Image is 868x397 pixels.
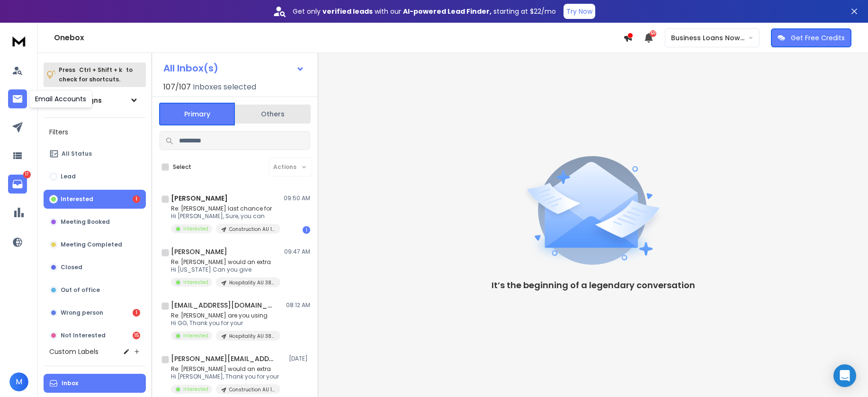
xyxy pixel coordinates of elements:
p: Re: [PERSON_NAME] would an extra [171,365,280,373]
p: All Status [62,150,92,158]
h1: [PERSON_NAME] [171,247,227,256]
p: It’s the beginning of a legendary conversation [492,279,695,292]
button: Others [235,104,311,124]
p: Interested [183,386,208,393]
h1: [PERSON_NAME][EMAIL_ADDRESS][DOMAIN_NAME] [171,354,275,363]
p: Try Now [566,7,592,16]
button: Meeting Completed [44,235,146,254]
p: 08:12 AM [286,301,310,309]
p: Re: [PERSON_NAME] are you using [171,312,280,319]
p: Interested [183,279,208,286]
div: Open Intercom Messenger [833,364,856,387]
span: 50 [650,30,656,37]
p: 17 [23,171,31,178]
p: Get Free Credits [791,33,845,43]
p: Hi GG, Thank you for your [171,319,280,327]
h1: [PERSON_NAME] [171,194,228,203]
label: Select [173,163,191,171]
strong: verified leads [322,7,373,16]
button: All Campaigns [44,91,146,110]
div: 1 [303,226,310,234]
strong: AI-powered Lead Finder, [403,7,492,16]
p: Out of office [61,286,100,294]
button: Interested1 [44,190,146,209]
div: Email Accounts [29,90,92,108]
span: 107 / 107 [163,81,191,93]
button: Lead [44,167,146,186]
button: M [9,372,28,391]
p: Meeting Completed [61,241,122,248]
p: 09:50 AM [284,194,310,202]
div: 15 [133,332,140,339]
button: Primary [159,103,235,125]
p: Lead [61,173,76,180]
button: Closed [44,258,146,277]
p: Interested [61,195,93,203]
button: Inbox [44,374,146,393]
p: Interested [183,225,208,232]
div: 1 [133,195,140,203]
p: [DATE] [289,355,310,362]
p: Press to check for shortcuts. [59,65,133,84]
h3: Inboxes selected [193,81,256,93]
p: Hi [PERSON_NAME], Thank you for your [171,373,280,380]
p: Interested [183,332,208,339]
button: Wrong person1 [44,303,146,322]
img: logo [9,32,28,50]
button: Get Free Credits [771,28,851,47]
p: Meeting Booked [61,218,110,226]
p: Not Interested [61,332,106,339]
h1: [EMAIL_ADDRESS][DOMAIN_NAME] [171,300,275,310]
p: Construction AU 1685 List 2 Appraisal CTA [229,386,275,393]
h1: All Inbox(s) [163,63,218,73]
p: 09:47 AM [284,248,310,256]
p: Re: [PERSON_NAME] would an extra [171,258,280,266]
h3: Filters [44,125,146,139]
p: Construction AU 1686 List 1 Video CTA [229,226,275,233]
a: 17 [8,175,27,194]
p: Hospitality AU 386 List 1 Video CTA [229,333,275,340]
p: Re: [PERSON_NAME] last chance for [171,205,280,212]
button: Not Interested15 [44,326,146,345]
button: All Status [44,144,146,163]
button: Meeting Booked [44,212,146,231]
p: Get only with our starting at $22/mo [293,7,556,16]
p: Hi [PERSON_NAME], Sure, you can [171,212,280,220]
p: Wrong person [61,309,103,317]
p: Business Loans Now ([PERSON_NAME]) [671,33,748,43]
h3: Custom Labels [49,347,98,356]
p: Inbox [62,379,78,387]
h1: Onebox [54,32,623,44]
p: Hi [US_STATE] Can you give [171,266,280,273]
button: All Inbox(s) [156,59,312,78]
p: Hospitality AU 386 List 2 Appraisal CTA [229,279,275,286]
span: Ctrl + Shift + k [78,64,124,75]
button: Out of office [44,281,146,300]
button: Try Now [564,4,595,19]
div: 1 [133,309,140,317]
p: Closed [61,264,82,271]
